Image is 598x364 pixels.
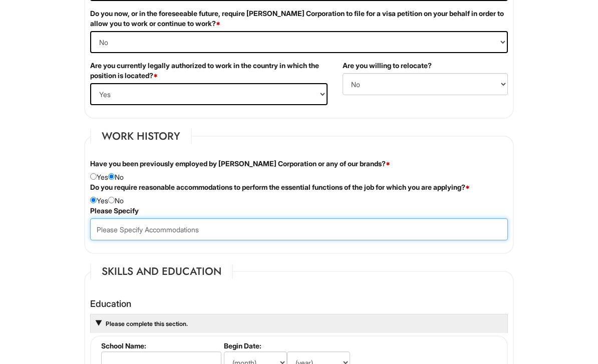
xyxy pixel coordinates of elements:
[90,299,508,309] h4: Education
[90,264,233,279] legend: Skills and Education
[90,129,192,144] legend: Work History
[90,9,508,29] label: Do you now, or in the foreseeable future, require [PERSON_NAME] Corporation to file for a visa pe...
[343,73,508,95] select: (Yes / No)
[83,182,515,206] div: Yes No
[90,206,139,216] label: Please Specify
[224,341,363,350] label: Begin Date:
[90,218,508,240] input: Please Specify Accommodations
[343,61,432,71] label: Are you willing to relocate?
[83,159,515,182] div: Yes No
[90,159,390,169] label: Have you been previously employed by [PERSON_NAME] Corporation or any of our brands?
[90,61,328,81] label: Are you currently legally authorized to work in the country in which the position is located?
[105,320,188,327] a: Please complete this section.
[90,31,508,53] select: (Yes / No)
[101,341,220,350] label: School Name:
[90,83,328,105] select: (Yes / No)
[90,182,470,192] label: Do you require reasonable accommodations to perform the essential functions of the job for which ...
